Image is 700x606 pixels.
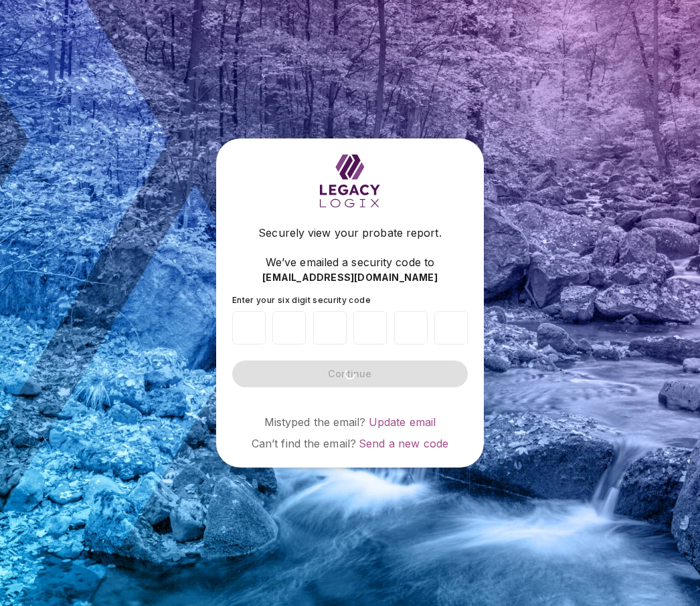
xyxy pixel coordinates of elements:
[262,271,438,284] span: [EMAIL_ADDRESS][DOMAIN_NAME]
[266,254,434,270] span: We’ve emailed a security code to
[264,415,366,429] span: Mistyped the email?
[232,295,371,305] span: Enter your six digit security code
[258,225,441,241] span: Securely view your probate report.
[252,437,356,450] span: Can’t find the email?
[359,437,448,450] a: Send a new code
[369,415,436,429] a: Update email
